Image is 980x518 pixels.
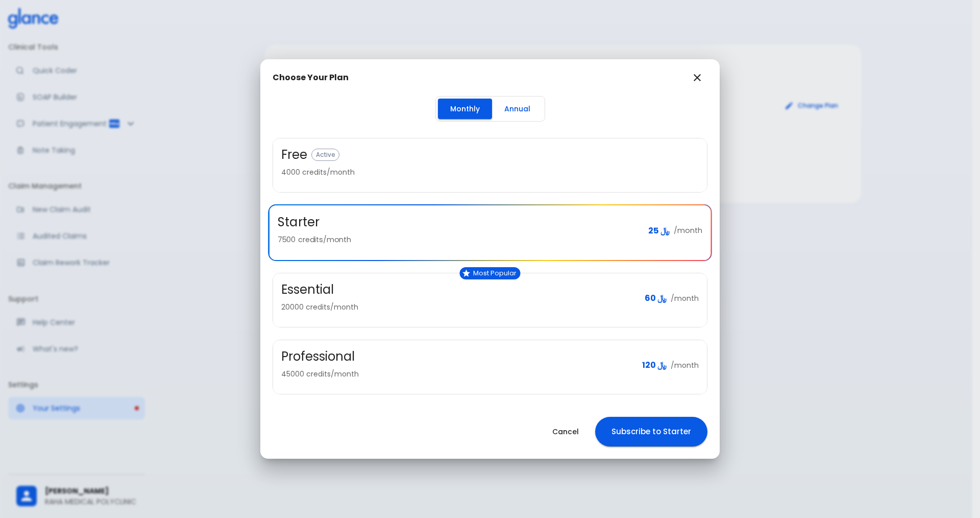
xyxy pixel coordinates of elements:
[281,369,634,379] p: 45000 credits/month
[648,226,670,236] span: ﷼ 25
[642,360,667,370] span: ﷼ 120
[671,293,699,303] p: /month
[645,293,667,303] span: ﷼ 60
[281,167,691,177] p: 4000 credits/month
[278,234,640,245] p: 7500 credits/month
[671,360,699,370] p: /month
[281,281,334,298] h3: Essential
[281,147,307,163] h3: Free
[540,421,591,442] button: Cancel
[438,99,492,120] button: Monthly
[674,225,702,236] p: /month
[312,151,339,158] span: Active
[469,270,521,277] span: Most Popular
[281,302,636,312] p: 20000 credits/month
[492,99,543,120] button: Annual
[281,348,355,365] h3: Professional
[273,73,349,83] h2: Choose Your Plan
[278,214,320,230] h3: Starter
[595,417,707,446] button: Subscribe to Starter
